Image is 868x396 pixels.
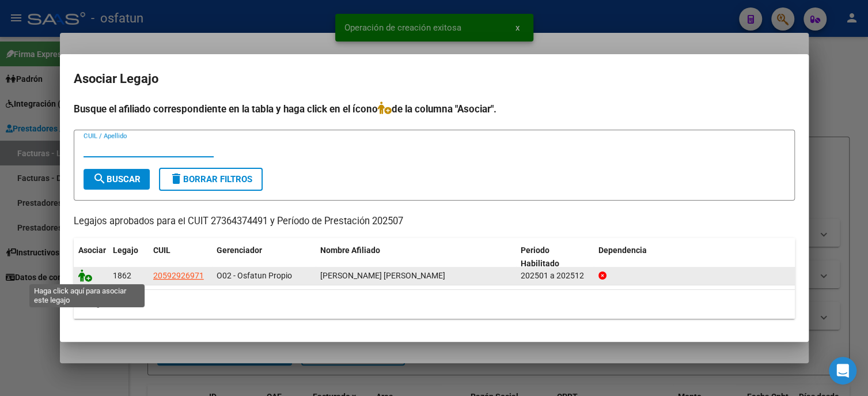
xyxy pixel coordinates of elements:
span: CUIL [153,246,170,255]
div: 1 registros [74,290,795,319]
span: Asociar [78,246,106,255]
mat-icon: search [93,172,107,186]
span: Nombre Afiliado [320,246,380,255]
button: Borrar Filtros [159,168,263,191]
div: Open Intercom Messenger [829,357,856,384]
span: Legajo [113,246,138,255]
span: 20592926971 [153,271,204,280]
span: Buscar [93,174,141,184]
datatable-header-cell: Gerenciador [212,238,316,276]
p: Legajos aprobados para el CUIT 27364374491 y Período de Prestación 202507 [74,214,795,229]
span: Dependencia [598,246,647,255]
button: Buscar [84,169,150,190]
div: 202501 a 202512 [521,269,589,282]
datatable-header-cell: CUIL [149,238,212,276]
h4: Busque el afiliado correspondiente en la tabla y haga click en el ícono de la columna "Asociar". [74,101,795,116]
datatable-header-cell: Legajo [108,238,149,276]
span: 1862 [113,271,131,280]
datatable-header-cell: Nombre Afiliado [316,238,517,276]
datatable-header-cell: Dependencia [594,238,795,276]
span: Periodo Habilitado [521,246,559,268]
span: Gerenciador [217,246,262,255]
h2: Asociar Legajo [74,68,795,90]
datatable-header-cell: Asociar [74,238,108,276]
span: Borrar Filtros [169,174,252,184]
mat-icon: delete [169,172,183,186]
span: REYNOSO VARGAS CAMILO JOEL [320,271,445,280]
span: O02 - Osfatun Propio [217,271,292,280]
datatable-header-cell: Periodo Habilitado [516,238,594,276]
